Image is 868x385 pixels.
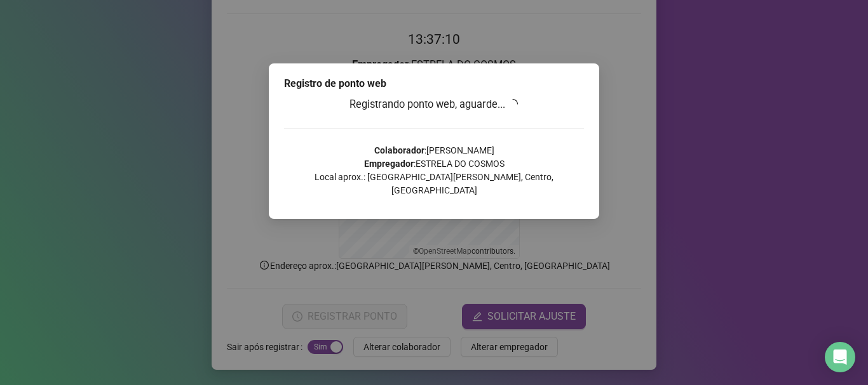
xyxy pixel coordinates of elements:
p: : [PERSON_NAME] : ESTRELA DO COSMOS Local aprox.: [GEOGRAPHIC_DATA][PERSON_NAME], Centro, [GEOGRA... [284,144,584,197]
strong: Colaborador [374,145,424,155]
div: Registro de ponto web [284,76,584,91]
h3: Registrando ponto web, aguarde... [284,96,584,113]
span: loading [507,98,519,110]
div: Open Intercom Messenger [825,342,855,372]
strong: Empregador [364,159,414,169]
